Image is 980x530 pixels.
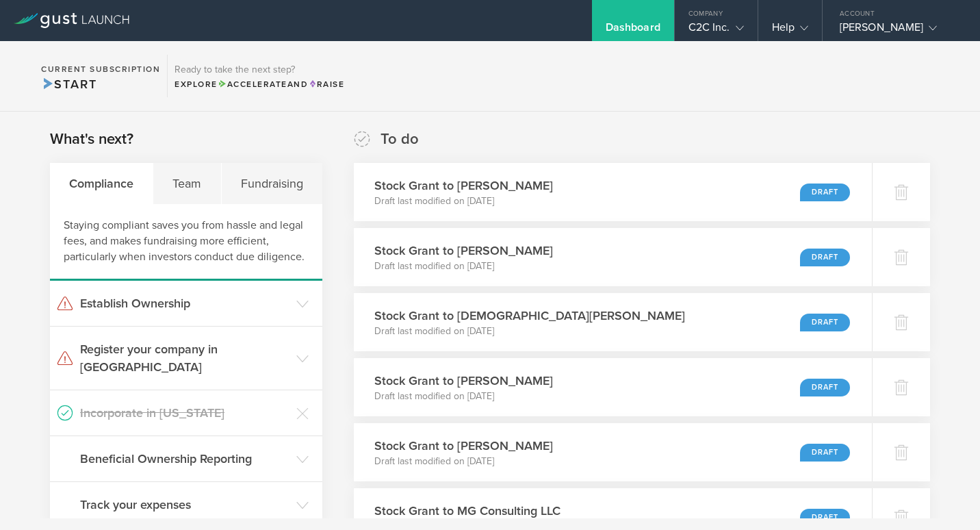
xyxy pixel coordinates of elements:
[800,379,850,396] div: Draft
[218,79,287,89] span: Accelerate
[175,65,344,75] h3: Ready to take the next step?
[772,21,808,41] div: Help
[374,260,553,273] p: Draft last modified on [DATE]
[688,21,744,41] div: C2C Inc.
[80,404,289,422] h3: Incorporate in [US_STATE]
[354,423,872,481] div: Stock Grant to [PERSON_NAME]Draft last modified on [DATE]Draft
[175,78,344,90] div: Explore
[606,21,660,41] div: Dashboard
[800,184,850,201] div: Draft
[840,21,956,41] div: [PERSON_NAME]
[354,293,872,351] div: Stock Grant to [DEMOGRAPHIC_DATA][PERSON_NAME]Draft last modified on [DATE]Draft
[41,65,160,73] h2: Current Subscription
[800,314,850,331] div: Draft
[222,163,322,204] div: Fundraising
[218,79,309,89] span: and
[374,307,685,325] h3: Stock Grant to [DEMOGRAPHIC_DATA][PERSON_NAME]
[50,204,322,281] div: Staying compliant saves you from hassle and legal fees, and makes fundraising more efficient, par...
[354,228,872,286] div: Stock Grant to [PERSON_NAME]Draft last modified on [DATE]Draft
[308,79,344,89] span: Raise
[374,177,553,194] h3: Stock Grant to [PERSON_NAME]
[374,372,553,390] h3: Stock Grant to [PERSON_NAME]
[374,194,553,208] p: Draft last modified on [DATE]
[381,129,419,149] h2: To do
[80,450,289,468] h3: Beneficial Ownership Reporting
[167,55,351,97] div: Ready to take the next step?ExploreAccelerateandRaise
[800,444,850,462] div: Draft
[374,455,553,468] p: Draft last modified on [DATE]
[80,496,289,514] h3: Track your expenses
[374,502,560,520] h3: Stock Grant to MG Consulting LLC
[800,509,850,527] div: Draft
[80,294,289,312] h3: Establish Ownership
[374,390,553,403] p: Draft last modified on [DATE]
[800,249,850,266] div: Draft
[354,163,872,221] div: Stock Grant to [PERSON_NAME]Draft last modified on [DATE]Draft
[912,464,980,530] iframe: Chat Widget
[50,163,153,204] div: Compliance
[374,437,553,455] h3: Stock Grant to [PERSON_NAME]
[354,358,872,416] div: Stock Grant to [PERSON_NAME]Draft last modified on [DATE]Draft
[41,77,96,92] span: Start
[80,340,289,376] h3: Register your company in [GEOGRAPHIC_DATA]
[153,163,221,204] div: Team
[374,325,685,338] p: Draft last modified on [DATE]
[50,129,133,149] h2: What's next?
[374,242,553,260] h3: Stock Grant to [PERSON_NAME]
